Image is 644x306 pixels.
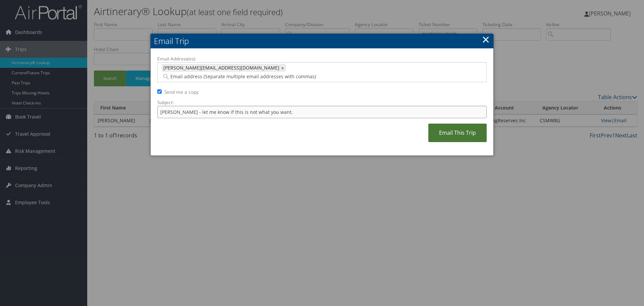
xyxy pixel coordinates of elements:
[281,64,285,71] a: ×
[157,106,487,118] input: Add a short subject for the email
[157,99,487,106] label: Subject:
[162,73,413,80] input: Email address (Separate multiple email addresses with commas)
[164,89,199,95] label: Send me a copy
[157,55,487,62] label: Email Address(es):
[151,34,493,48] h2: Email Trip
[482,33,490,46] a: ×
[162,64,279,71] span: [PERSON_NAME][EMAIL_ADDRESS][DOMAIN_NAME]
[428,124,487,142] a: Email This Trip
